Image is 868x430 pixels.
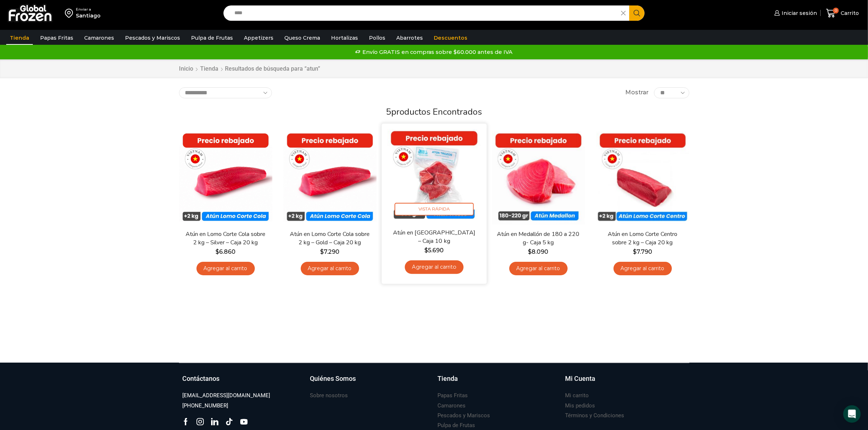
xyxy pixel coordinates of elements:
span: 0 [833,8,839,13]
a: Atún en Lomo Corte Cola sobre 2 kg – Silver – Caja 20 kg [183,230,267,247]
a: Queso Crema [281,31,324,45]
a: Atún en Lomo Corte Centro sobre 2 kg – Caja 20 kg [600,230,684,247]
h3: Mi Cuenta [565,374,596,383]
h3: Mis pedidos [565,402,595,410]
h3: Papas Fritas [438,392,468,399]
a: Abarrotes [393,31,427,45]
a: Agregar al carrito: “Atún en Lomo Corte Centro sobre 2 kg - Caja 20 kg” [614,262,672,275]
img: address-field-icon.svg [65,7,76,19]
bdi: 5.690 [424,247,444,254]
h3: Mi carrito [565,392,589,399]
select: Pedido de la tienda [179,87,272,98]
div: Santiago [76,12,101,19]
a: Quiénes Somos [310,374,431,391]
a: Agregar al carrito: “Atún en Lomo Corte Cola sobre 2 kg - Gold – Caja 20 kg” [301,262,359,275]
a: Tienda [200,65,219,73]
h3: Quiénes Somos [310,374,356,383]
a: Pescados y Mariscos [121,31,184,45]
h3: Contáctanos [183,374,220,383]
a: Agregar al carrito: “Atún en Lomo Corte Cola sobre 2 kg - Silver - Caja 20 kg” [196,262,255,275]
a: Iniciar sesión [772,6,817,20]
nav: Breadcrumb [179,65,320,73]
a: Agregar al carrito: “Atún en Medallón de 180 a 220 g- Caja 5 kg” [509,262,568,275]
span: $ [528,248,532,255]
bdi: 7.790 [633,248,652,255]
span: Mostrar [625,88,649,97]
a: Agregar al carrito: “Atún en Trozos - Caja 10 kg” [405,260,463,274]
bdi: 6.860 [215,248,236,255]
a: Pescados y Mariscos [438,411,490,421]
a: Camarones [438,401,466,411]
a: Papas Fritas [438,391,468,401]
a: Contáctanos [183,374,303,391]
span: Carrito [839,9,859,17]
a: [PHONE_NUMBER] [183,401,229,411]
span: Vista Rápida [394,203,474,216]
a: 0 Carrito [824,5,861,22]
a: Mi carrito [565,391,589,401]
h3: [PHONE_NUMBER] [183,402,229,410]
a: Atún en Lomo Corte Cola sobre 2 kg – Gold – Caja 20 kg [288,230,371,247]
a: Sobre nosotros [310,391,348,401]
h3: Camarones [438,402,466,410]
a: Atún en [GEOGRAPHIC_DATA] – Caja 10 kg [392,228,476,245]
span: $ [215,248,219,255]
button: Search button [629,5,645,21]
h1: Resultados de búsqueda para “atun” [225,65,320,72]
a: Tienda [6,31,33,45]
span: $ [320,248,324,255]
h3: Tienda [438,374,458,383]
a: Pulpa de Frutas [187,31,237,45]
div: Open Intercom Messenger [843,405,861,423]
bdi: 7.290 [320,248,339,255]
h3: Pescados y Mariscos [438,412,490,419]
a: Atún en Medallón de 180 a 220 g- Caja 5 kg [496,230,580,247]
a: Términos y Condiciones [565,411,624,421]
a: Papas Fritas [36,31,77,45]
a: Hortalizas [327,31,362,45]
h3: Términos y Condiciones [565,412,624,419]
a: Tienda [438,374,558,391]
h3: [EMAIL_ADDRESS][DOMAIN_NAME] [183,392,270,399]
span: $ [424,247,428,254]
bdi: 8.090 [528,248,549,255]
a: Inicio [179,65,194,73]
span: Iniciar sesión [780,9,817,17]
span: productos encontrados [391,106,482,118]
a: Mi Cuenta [565,374,686,391]
h3: Pulpa de Frutas [438,422,475,429]
a: Appetizers [240,31,277,45]
h3: Sobre nosotros [310,392,348,399]
a: [EMAIL_ADDRESS][DOMAIN_NAME] [183,391,270,401]
a: Mis pedidos [565,401,595,411]
a: Pollos [365,31,389,45]
span: $ [633,248,637,255]
div: Enviar a [76,7,101,12]
span: 5 [386,106,391,118]
a: Descuentos [430,31,471,45]
a: Camarones [81,31,118,45]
